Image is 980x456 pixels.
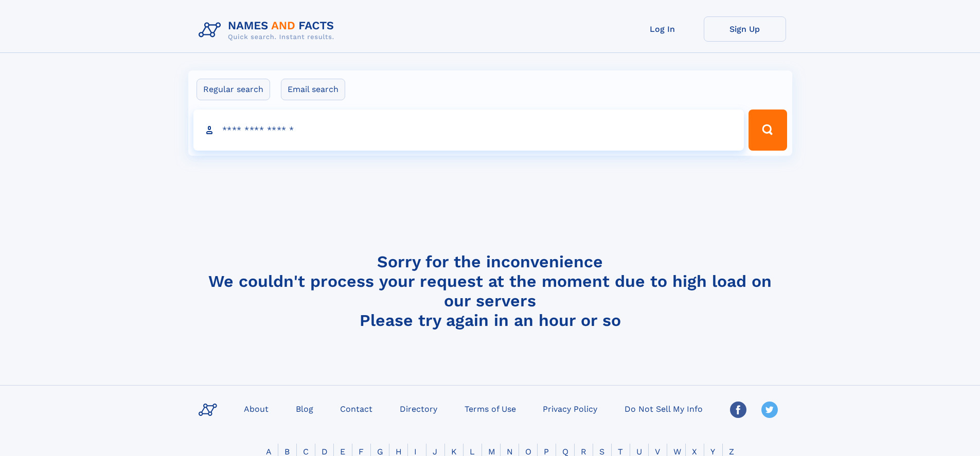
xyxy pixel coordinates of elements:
img: Facebook [730,402,746,418]
img: Twitter [761,402,778,418]
img: Logo Names and Facts [194,16,343,44]
a: About [240,401,273,416]
button: Search Button [749,110,787,151]
a: Directory [396,401,441,416]
a: Do Not Sell My Info [620,401,707,416]
a: Blog [292,401,317,416]
h4: Sorry for the inconvenience We couldn't process your request at the moment due to high load on ou... [194,252,786,330]
a: Terms of Use [460,401,520,416]
a: Contact [336,401,377,416]
label: Email search [281,79,345,100]
a: Sign Up [704,16,786,42]
label: Regular search [197,79,270,100]
a: Log In [621,16,704,42]
a: Privacy Policy [539,401,601,416]
input: search input [193,110,744,151]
